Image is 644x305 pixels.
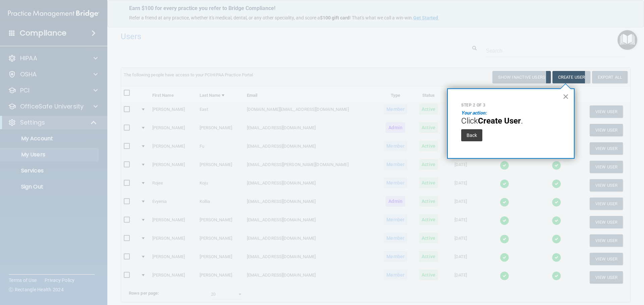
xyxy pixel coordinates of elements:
[478,116,521,126] strong: Create User
[461,116,478,126] span: Click
[461,129,482,141] button: Back
[521,116,523,126] span: .
[461,110,487,116] em: Your action:
[562,91,569,102] button: Close
[552,71,590,83] button: Create User
[461,102,560,108] p: Step 2 of 3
